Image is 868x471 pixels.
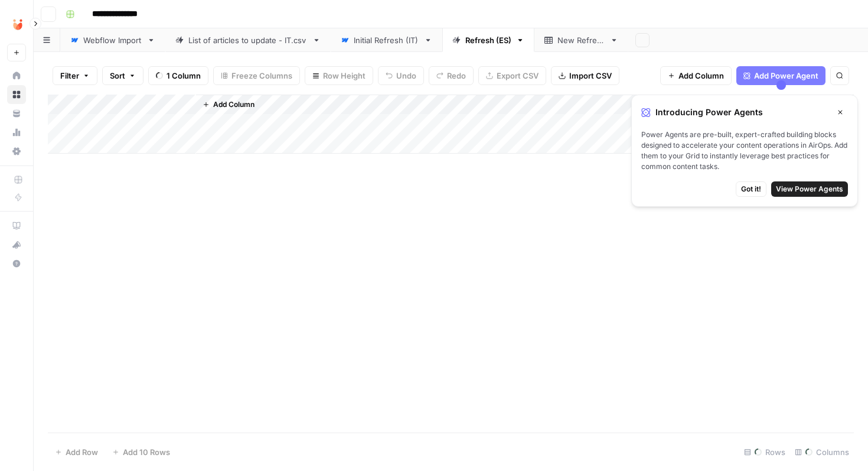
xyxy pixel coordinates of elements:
[148,66,208,85] button: 1 Column
[7,104,26,123] a: Your Data
[123,446,170,458] span: Add 10 Rows
[105,443,177,462] button: Add 10 Rows
[213,66,300,85] button: Freeze Columns
[739,443,790,462] div: Rows
[569,70,612,82] span: Import CSV
[7,254,26,273] button: Help + Support
[478,66,546,85] button: Export CSV
[323,70,366,82] span: Row Height
[741,184,761,194] span: Got it!
[465,34,511,46] div: Refresh (ES)
[378,66,424,85] button: Undo
[102,66,143,85] button: Sort
[447,70,466,82] span: Redo
[660,66,732,85] button: Add Column
[551,66,619,85] button: Import CSV
[213,99,254,110] span: Add Column
[7,235,26,254] button: What's new?
[167,70,201,82] span: 1 Column
[331,28,442,52] a: Initial Refresh (IT)
[736,181,766,197] button: Got it!
[7,216,26,235] a: AirOps Academy
[7,66,26,85] a: Home
[7,14,28,35] img: Unobravo Logo
[60,70,79,82] span: Filter
[66,446,98,458] span: Add Row
[7,85,26,104] a: Browse
[60,28,165,52] a: Webflow Import
[641,105,848,120] div: Introducing Power Agents
[165,28,331,52] a: List of articles to update - IT.csv
[736,66,825,85] button: Add Power Agent
[429,66,474,85] button: Redo
[7,9,26,39] button: Workspace: Unobravo
[7,123,26,142] a: Usage
[231,70,292,82] span: Freeze Columns
[790,443,854,462] div: Columns
[48,443,105,462] button: Add Row
[534,28,628,52] a: New Refresh
[305,66,373,85] button: Row Height
[557,34,605,46] div: New Refresh
[771,181,848,197] button: View Power Agents
[354,34,419,46] div: Initial Refresh (IT)
[198,97,259,112] button: Add Column
[442,28,534,52] a: Refresh (ES)
[53,66,97,85] button: Filter
[83,34,142,46] div: Webflow Import
[7,142,26,161] a: Settings
[8,236,25,254] div: What's new?
[188,34,308,46] div: List of articles to update - IT.csv
[678,70,724,82] span: Add Column
[396,70,416,82] span: Undo
[641,129,848,172] span: Power Agents are pre-built, expert-crafted building blocks designed to accelerate your content op...
[497,70,539,82] span: Export CSV
[776,184,843,194] span: View Power Agents
[110,70,125,82] span: Sort
[754,70,818,82] span: Add Power Agent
